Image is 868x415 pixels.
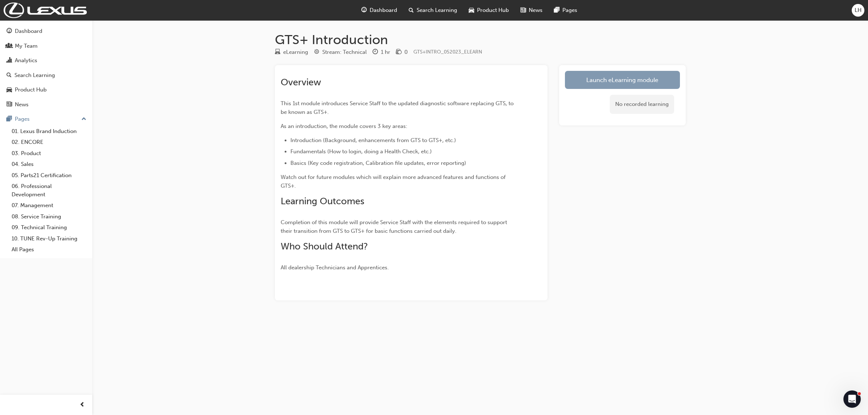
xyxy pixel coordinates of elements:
span: Dashboard [370,6,397,14]
a: pages-iconPages [548,3,583,18]
span: As an introduction, the module covers 3 key areas: [281,123,407,129]
span: Completion of this module will provide Service Staff with the elements required to support their ... [281,219,509,234]
div: No recorded learning [610,95,674,114]
div: Stream [314,48,367,57]
span: Basics (Key code registration, Calibration file updates, error reporting) [290,160,466,166]
button: Pages [3,112,89,126]
a: All Pages [9,244,89,255]
a: Launch eLearning module [565,71,680,89]
span: target-icon [314,49,319,56]
span: News [529,6,542,14]
a: Search Learning [3,69,89,82]
span: Watch out for future modules which will explain more advanced features and functions of GTS+. [281,174,507,189]
div: Product Hub [15,86,47,94]
span: This 1st module introduces Service Staff to the updated diagnostic software replacing GTS, to be ... [281,100,515,115]
span: Introduction (Background, enhancements from GTS to GTS+, etc.) [290,137,456,144]
span: Learning resource code [413,49,482,55]
div: Price [396,48,408,57]
div: eLearning [283,48,308,56]
span: guage-icon [7,28,12,35]
a: News [3,98,89,111]
a: 08. Service Training [9,211,89,222]
span: up-icon [81,115,86,124]
a: car-iconProduct Hub [463,3,515,18]
span: learningResourceType_ELEARNING-icon [275,49,280,56]
div: Duration [373,48,390,57]
a: 09. Technical Training [9,222,89,233]
span: people-icon [7,43,12,50]
a: 01. Lexus Brand Induction [9,126,89,137]
div: Stream: Technical [322,48,367,56]
a: Analytics [3,54,89,67]
a: guage-iconDashboard [356,3,403,18]
span: Pages [562,6,577,14]
span: guage-icon [361,6,367,15]
a: 05. Parts21 Certification [9,170,89,181]
span: news-icon [7,102,12,108]
span: pages-icon [554,6,559,15]
a: Dashboard [3,25,89,38]
div: My Team [15,42,38,50]
span: Learning Outcomes [281,196,364,207]
span: Who Should Attend? [281,241,368,252]
span: LH [855,6,861,14]
a: 06. Professional Development [9,181,89,200]
a: news-iconNews [515,3,548,18]
span: car-icon [469,6,474,15]
div: Pages [15,115,30,123]
img: Trak [4,3,87,18]
button: DashboardMy TeamAnalyticsSearch LearningProduct HubNews [3,23,89,112]
span: clock-icon [373,49,378,56]
div: Analytics [15,56,37,65]
span: Search Learning [417,6,457,14]
span: pages-icon [7,116,12,123]
span: prev-icon [80,401,85,410]
a: 03. Product [9,148,89,159]
a: 02. ENCORE [9,137,89,148]
iframe: Intercom live chat [843,390,861,408]
a: 04. Sales [9,159,89,170]
a: Product Hub [3,83,89,97]
a: search-iconSearch Learning [403,3,463,18]
div: Search Learning [14,71,55,80]
span: Overview [281,77,321,88]
div: 1 hr [381,48,390,56]
span: All dealership Technicians and Apprentices. [281,264,389,271]
button: LH [852,4,864,17]
div: Type [275,48,308,57]
h1: GTS+ Introduction [275,32,686,48]
span: search-icon [409,6,414,15]
span: Fundamentals (How to login, doing a Health Check, etc.) [290,148,432,155]
a: My Team [3,39,89,53]
span: money-icon [396,49,401,56]
div: 0 [404,48,408,56]
span: news-icon [520,6,526,15]
a: 10. TUNE Rev-Up Training [9,233,89,244]
span: car-icon [7,87,12,93]
span: chart-icon [7,57,12,64]
div: News [15,100,29,109]
span: search-icon [7,72,12,79]
span: Product Hub [477,6,509,14]
a: 07. Management [9,200,89,211]
div: Dashboard [15,27,42,35]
